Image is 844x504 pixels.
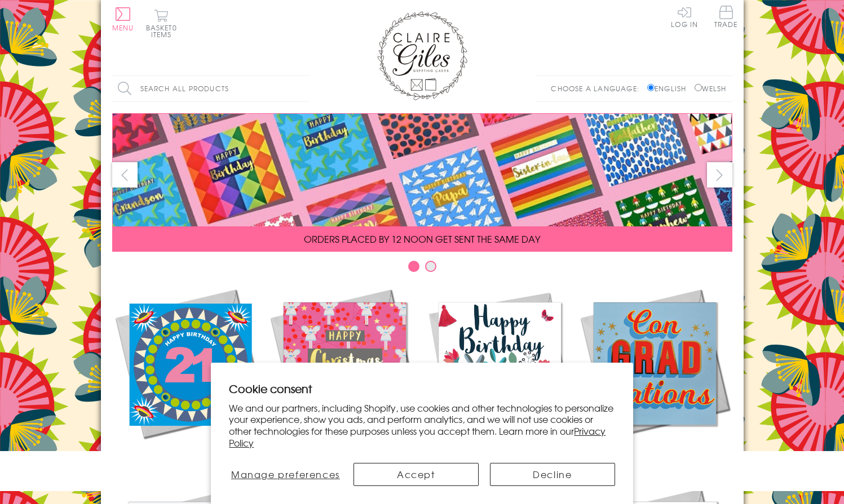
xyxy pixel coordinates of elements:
[229,381,615,396] h2: Cookie consent
[551,83,645,93] p: Choose a language:
[146,9,177,38] button: Basket0 items
[695,83,727,93] label: Welsh
[490,463,615,486] button: Decline
[152,449,226,463] span: New Releases
[647,84,655,91] input: English
[304,232,540,246] span: ORDERS PLACED BY 12 NOON GET SENT THE SAME DAY
[626,449,684,463] span: Academic
[714,6,738,28] span: Trade
[151,23,177,39] span: 0 items
[353,463,479,486] button: Accept
[229,463,342,486] button: Manage preferences
[112,286,267,463] a: New Releases
[267,286,422,463] a: Christmas
[377,11,467,100] img: Claire Giles Greetings Cards
[112,260,732,278] div: Carousel Pagination
[112,162,138,188] button: prev
[695,84,702,91] input: Welsh
[229,402,615,449] p: We and our partners, including Shopify, use cookies and other technologies to personalize your ex...
[707,162,732,188] button: next
[425,261,436,272] button: Carousel Page 2
[112,7,134,31] button: Menu
[112,23,134,33] span: Menu
[112,76,310,101] input: Search all products
[671,6,698,28] a: Log In
[298,76,310,101] input: Search
[647,83,692,93] label: English
[577,286,732,463] a: Academic
[422,286,577,463] a: Birthdays
[714,6,738,30] a: Trade
[231,467,340,481] span: Manage preferences
[229,424,606,449] a: Privacy Policy
[408,261,419,272] button: Carousel Page 1 (Current Slide)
